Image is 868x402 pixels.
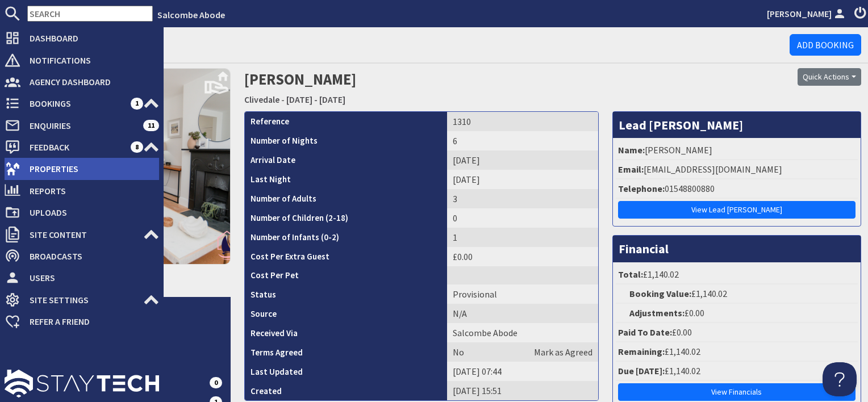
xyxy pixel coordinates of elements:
[447,131,598,150] td: 6
[20,247,159,265] span: Broadcasts
[616,323,858,342] li: £0.00
[5,51,159,69] a: Notifications
[767,7,848,20] a: [PERSON_NAME]
[447,170,598,189] td: [DATE]
[629,307,685,319] strong: Adjustments:
[286,94,345,105] a: [DATE] - [DATE]
[131,141,143,153] span: 8
[5,160,159,178] a: Properties
[447,284,598,304] td: Provisional
[5,73,159,91] a: Agency Dashboard
[5,203,159,221] a: Uploads
[616,160,858,179] li: [EMAIL_ADDRESS][DOMAIN_NAME]
[20,160,159,178] span: Properties
[245,208,447,228] th: Number of Children (2-18)
[618,144,645,156] strong: Name:
[245,342,447,362] th: Terms Agreed
[20,116,143,135] span: Enquiries
[20,138,131,156] span: Feedback
[245,304,447,323] th: Source
[447,247,598,266] td: £0.00
[244,68,651,108] h2: [PERSON_NAME]
[616,265,858,284] li: £1,140.02
[447,228,598,247] td: 1
[5,269,159,287] a: Users
[20,182,159,200] span: Reports
[618,346,665,357] strong: Remaining:
[20,269,159,287] span: Users
[210,377,222,388] span: 0
[618,164,644,175] strong: Email:
[245,247,447,266] th: Cost Per Extra Guest
[131,98,143,109] span: 1
[618,383,856,401] a: View Financials
[5,29,159,47] a: Dashboard
[618,326,672,338] strong: Paid To Date:
[245,381,447,400] th: Created
[245,284,447,304] th: Status
[618,201,856,219] a: View Lead [PERSON_NAME]
[20,94,131,112] span: Bookings
[20,312,159,330] span: Refer a Friend
[5,312,159,330] a: Refer a Friend
[790,34,861,56] a: Add Booking
[245,362,447,381] th: Last Updated
[447,150,598,170] td: [DATE]
[281,94,285,105] span: -
[5,94,159,112] a: Bookings 1
[20,291,143,309] span: Site Settings
[244,94,279,105] a: Clivedale
[20,51,159,69] span: Notifications
[613,236,861,262] h3: Financial
[5,116,159,135] a: Enquiries 11
[5,291,159,309] a: Site Settings
[616,342,858,362] li: £1,140.02
[447,304,598,323] td: N/A
[20,73,159,91] span: Agency Dashboard
[5,138,159,156] a: Feedback 8
[27,6,153,22] input: SEARCH
[616,284,858,304] li: £1,140.02
[447,189,598,208] td: 3
[618,183,665,194] strong: Telephone:
[245,170,447,189] th: Last Night
[245,228,447,247] th: Number of Infants (0-2)
[245,131,447,150] th: Number of Nights
[616,304,858,323] li: £0.00
[616,362,858,381] li: £1,140.02
[245,266,447,285] th: Cost Per Pet
[245,112,447,131] th: Reference
[245,323,447,342] th: Received Via
[447,112,598,131] td: 1310
[447,362,598,381] td: [DATE] 07:44
[616,179,858,199] li: 01548800880
[143,120,159,131] span: 11
[20,225,143,244] span: Site Content
[5,247,159,265] a: Broadcasts
[447,342,598,362] td: No
[245,189,447,208] th: Number of Adults
[5,225,159,244] a: Site Content
[20,29,159,47] span: Dashboard
[823,362,857,396] iframe: Toggle Customer Support
[5,370,159,397] img: staytech_l_w-4e588a39d9fa60e82540d7cfac8cfe4b7147e857d3e8dbdfbd41c59d52db0ec4.svg
[618,269,643,280] strong: Total:
[245,150,447,170] th: Arrival Date
[5,182,159,200] a: Reports
[447,323,598,342] td: Salcombe Abode
[157,9,225,20] a: Salcombe Abode
[534,345,592,359] a: Mark as Agreed
[629,288,691,299] strong: Booking Value:
[613,112,861,138] h3: Lead [PERSON_NAME]
[616,141,858,160] li: [PERSON_NAME]
[798,68,861,86] button: Quick Actions
[447,208,598,228] td: 0
[618,365,665,376] strong: Due [DATE]:
[20,203,159,221] span: Uploads
[447,381,598,400] td: [DATE] 15:51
